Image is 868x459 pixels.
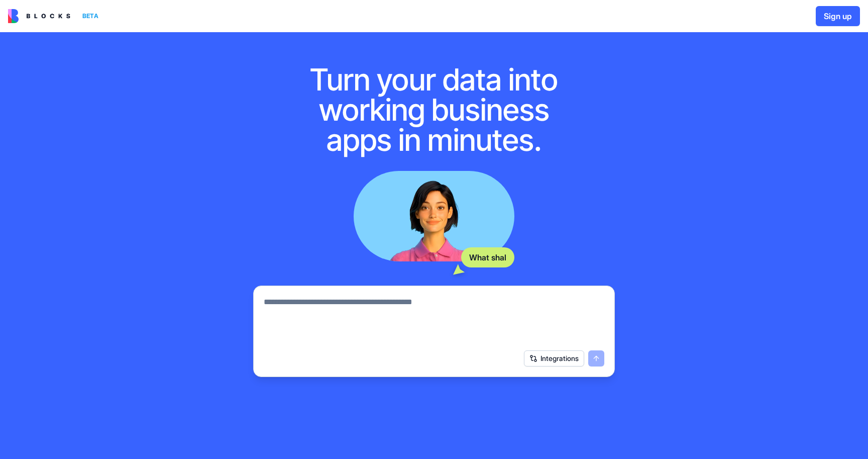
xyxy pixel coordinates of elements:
img: logo [8,9,70,23]
button: Sign up [816,6,860,26]
a: BETA [8,9,102,23]
h1: Turn your data into working business apps in minutes. [289,64,579,155]
button: Integrations [524,350,584,366]
div: BETA [78,9,102,23]
div: What shal [461,247,514,267]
